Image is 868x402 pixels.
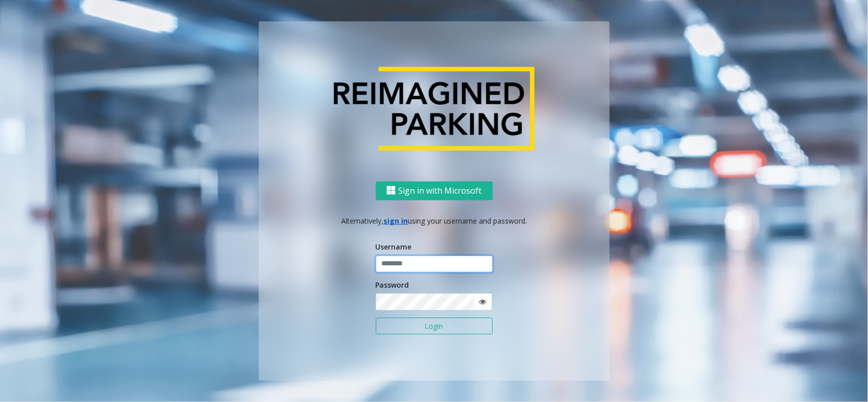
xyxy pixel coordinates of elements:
[376,241,412,252] label: Username
[376,181,493,200] button: Sign in with Microsoft
[376,318,493,335] button: Login
[376,279,409,290] label: Password
[269,215,600,226] p: Alternatively, using your username and password.
[383,215,408,225] a: sign in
